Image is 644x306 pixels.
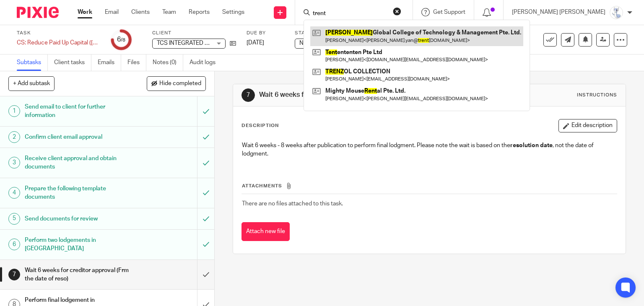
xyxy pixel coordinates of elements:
[558,119,617,132] button: Edit description
[299,40,329,46] span: Not started
[8,131,20,143] div: 2
[241,122,279,129] p: Description
[17,54,48,71] a: Subtasks
[162,8,176,16] a: Team
[512,8,605,16] p: [PERSON_NAME] [PERSON_NAME]
[247,30,284,36] label: Due by
[189,8,210,16] a: Reports
[17,39,101,47] div: CS: Reduce Paid Up Capital (19 Sep)
[25,182,134,204] h1: Prepare the following template documents
[127,54,146,71] a: Files
[242,201,343,207] span: There are no files attached to this task.
[17,30,101,36] label: Task
[8,187,20,199] div: 4
[610,6,623,19] img: images.jfif
[25,264,134,285] h1: Wait 6 weeks for creditor approval (Frm the date of reso)
[241,88,255,102] div: 7
[78,8,92,16] a: Work
[8,239,20,250] div: 6
[190,54,222,71] a: Audit logs
[8,105,20,117] div: 1
[295,30,379,36] label: Status
[8,76,55,91] button: + Add subtask
[25,213,134,225] h1: Send documents for review
[393,7,401,16] button: Clear
[105,8,119,16] a: Email
[247,40,264,46] span: [DATE]
[241,222,290,241] button: Attach new file
[8,213,20,225] div: 5
[17,7,59,18] img: Pixie
[577,92,617,99] div: Instructions
[117,35,125,44] div: 6
[222,8,244,16] a: Settings
[159,80,201,87] span: Hide completed
[25,152,134,174] h1: Receive client approval and obtain documents
[8,269,20,280] div: 7
[25,101,134,122] h1: Send email to client for further information
[25,234,134,255] h1: Perform two lodgements in [GEOGRAPHIC_DATA]
[157,40,257,46] span: TCS INTEGRATED SERVICES PTE. LTD.
[259,91,447,99] h1: Wait 6 weeks for creditor approval (Frm the date of reso)
[153,54,183,71] a: Notes (0)
[98,54,121,71] a: Emails
[312,10,387,18] input: Search
[25,131,134,143] h1: Confirm client email approval
[242,141,617,158] p: Wait 6 weeks - 8 weeks after publication to perform final lodgment. Please note the wait is based...
[131,8,150,16] a: Clients
[8,157,20,169] div: 3
[433,9,465,15] span: Get Support
[54,54,91,71] a: Client tasks
[510,143,553,148] strong: resolution date
[242,184,282,188] span: Attachments
[147,76,206,91] button: Hide completed
[152,30,236,36] label: Client
[17,39,101,47] div: CS: Reduce Paid Up Capital ([DATE])
[121,38,125,42] small: /8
